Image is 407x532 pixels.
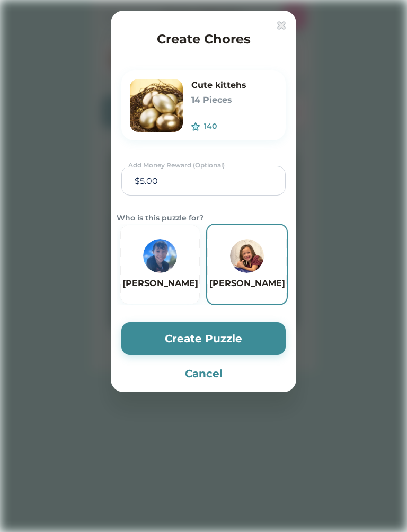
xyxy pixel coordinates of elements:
div: Add Money Reward (Optional) [125,161,228,170]
h6: [PERSON_NAME] [209,277,285,290]
h6: 14 Pieces [191,94,277,107]
h4: Create Chores [157,30,251,54]
h6: [PERSON_NAME] [122,277,198,290]
button: Create Puzzle [121,322,286,355]
input: Amount [125,166,282,195]
div: 140 [204,121,277,132]
img: https%3A%2F%2F1dfc823d71cc564f25c7cc035732a2d8.cdn.bubble.io%2Ff1669834570219x871261555227088600%... [230,239,264,273]
img: interface-delete-2--remove-bold-add-button-buttons-delete.svg [277,21,286,30]
img: image.png [130,79,183,132]
h6: Cute kittehs [191,79,277,92]
div: Who is this puzzle for? [117,212,290,224]
img: interface-favorite-star--reward-rating-rate-social-star-media-favorite-like-stars.svg [191,122,200,131]
button: Cancel [121,366,286,382]
img: https%3A%2F%2F1dfc823d71cc564f25c7cc035732a2d8.cdn.bubble.io%2Ff1669834481678x834369499873955500%... [143,239,177,273]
